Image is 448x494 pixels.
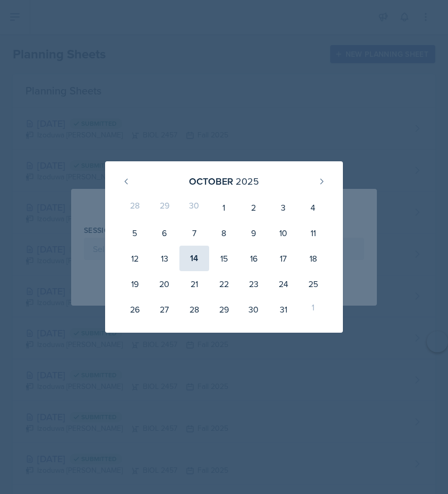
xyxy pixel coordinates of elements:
div: 29 [209,297,239,322]
div: 5 [120,220,150,246]
div: 7 [179,220,209,246]
div: 12 [120,246,150,271]
div: 27 [150,297,179,322]
div: 13 [150,246,179,271]
div: 25 [298,271,328,297]
div: 11 [298,220,328,246]
div: October [189,174,233,188]
div: 17 [269,246,298,271]
div: 30 [239,297,269,322]
div: 30 [179,195,209,220]
div: 2025 [236,174,259,188]
div: 16 [239,246,269,271]
div: 24 [269,271,298,297]
div: 29 [150,195,179,220]
div: 6 [150,220,179,246]
div: 2 [239,195,269,220]
div: 9 [239,220,269,246]
div: 20 [150,271,179,297]
div: 14 [179,246,209,271]
div: 23 [239,271,269,297]
div: 28 [120,195,150,220]
div: 8 [209,220,239,246]
div: 1 [298,297,328,322]
div: 18 [298,246,328,271]
div: 19 [120,271,150,297]
div: 4 [298,195,328,220]
div: 1 [209,195,239,220]
div: 22 [209,271,239,297]
div: 28 [179,297,209,322]
div: 31 [269,297,298,322]
div: 21 [179,271,209,297]
div: 26 [120,297,150,322]
div: 15 [209,246,239,271]
div: 10 [269,220,298,246]
div: 3 [269,195,298,220]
